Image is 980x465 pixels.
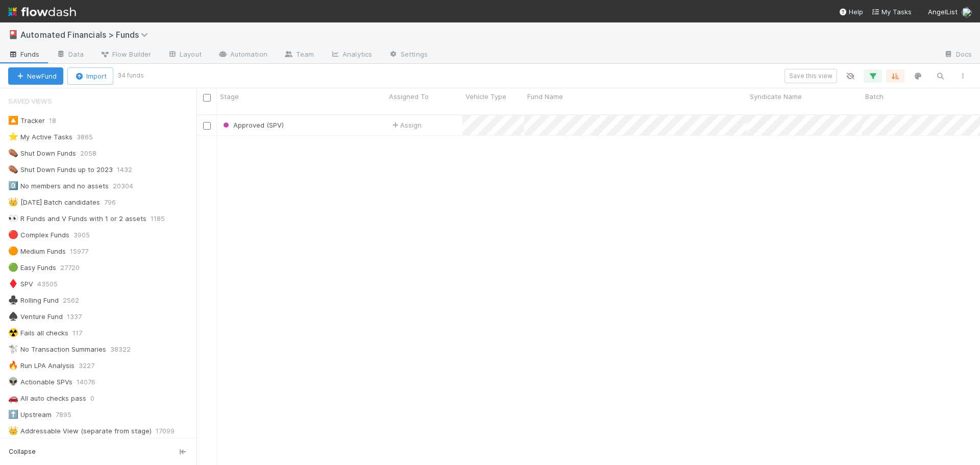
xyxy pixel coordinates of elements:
[276,47,322,63] a: Team
[8,163,113,176] div: Shut Down Funds up to 2023
[67,67,113,85] button: Import
[8,376,72,388] div: Actionable SPVs
[67,310,92,323] span: 1337
[8,410,18,419] span: ⬆️
[8,181,18,190] span: 0️⃣
[20,30,153,40] span: Automated Financials > Funds
[380,47,436,63] a: Settings
[113,180,143,192] span: 20304
[151,212,175,225] span: 1185
[8,245,66,258] div: Medium Funds
[8,278,33,290] div: SPV
[73,229,100,241] span: 3905
[203,94,211,102] input: Toggle All Rows Selected
[49,114,66,127] span: 18
[8,408,52,421] div: Upstream
[70,245,99,258] span: 15977
[8,310,63,323] div: Venture Fund
[48,47,92,63] a: Data
[8,116,18,125] span: 🔼
[8,180,109,192] div: No members and no assets
[8,49,40,59] span: Funds
[8,230,18,239] span: 🔴
[8,30,18,39] span: 🎴
[871,7,912,17] a: My Tasks
[110,343,141,356] span: 38322
[8,165,18,174] span: ⚰️
[37,278,68,290] span: 43505
[117,71,144,80] small: 34 funds
[220,91,239,102] span: Stage
[8,261,56,274] div: Easy Funds
[8,328,18,337] span: ☢️
[390,120,422,130] span: Assign
[117,163,142,176] span: 1432
[785,69,837,83] button: Save this view
[962,7,972,17] img: avatar_574f8970-b283-40ff-a3d7-26909d9947cc.png
[8,377,18,386] span: 👽
[936,47,980,63] a: Docs
[8,392,86,405] div: All auto checks pass
[8,114,45,127] div: Tracker
[389,91,429,102] span: Assigned To
[8,394,18,402] span: 🚗
[60,261,90,274] span: 27720
[8,67,63,85] button: NewFund
[871,8,912,16] span: My Tasks
[79,359,105,372] span: 3227
[221,120,284,130] div: Approved (SPV)
[8,294,59,307] div: Rolling Fund
[100,49,151,59] span: Flow Builder
[8,247,18,255] span: 🟠
[8,131,72,143] div: My Active Tasks
[203,122,211,130] input: Toggle Row Selected
[8,426,18,435] span: 👑
[527,91,563,102] span: Fund Name
[8,229,69,241] div: Complex Funds
[322,47,380,63] a: Analytics
[8,327,68,339] div: Fails all checks
[8,343,106,356] div: No Transaction Summaries
[8,263,18,272] span: 🟢
[839,7,863,17] div: Help
[8,198,18,206] span: 👑
[750,91,802,102] span: Syndicate Name
[77,131,103,143] span: 3865
[8,132,18,141] span: ⭐
[8,312,18,321] span: ♠️
[77,376,106,388] span: 14076
[92,47,159,63] a: Flow Builder
[90,392,105,405] span: 0
[928,8,958,16] span: AngelList
[56,408,82,421] span: 7895
[8,3,76,20] img: logo-inverted-e16ddd16eac7371096b0.svg
[8,425,152,437] div: Addressable View (separate from stage)
[8,147,76,160] div: Shut Down Funds
[156,425,185,437] span: 17099
[8,91,52,111] span: Saved Views
[8,345,18,353] span: 🐩
[104,196,126,209] span: 796
[72,327,92,339] span: 117
[465,91,506,102] span: Vehicle Type
[210,47,276,63] a: Automation
[63,294,89,307] span: 2562
[8,214,18,223] span: 👀
[8,296,18,304] span: ♣️
[8,279,18,288] span: ♦️
[8,196,100,209] div: [DATE] Batch candidates
[80,147,107,160] span: 2058
[221,121,284,129] span: Approved (SPV)
[8,212,146,225] div: R Funds and V Funds with 1 or 2 assets
[8,361,18,370] span: 🔥
[865,91,884,102] span: Batch
[9,447,36,456] span: Collapse
[8,359,75,372] div: Run LPA Analysis
[159,47,210,63] a: Layout
[8,149,18,157] span: ⚰️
